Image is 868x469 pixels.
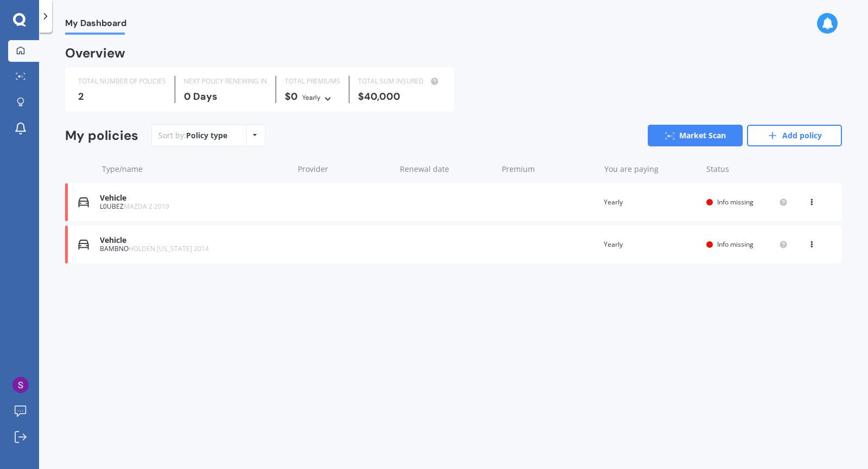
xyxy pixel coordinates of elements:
div: Sort by: [158,130,227,141]
div: Policy type [186,130,227,141]
div: My policies [65,128,138,144]
a: Market Scan [648,125,743,146]
span: Info missing [717,240,754,249]
div: L0UBEZ [100,203,288,210]
div: Yearly [302,92,321,103]
span: MAZDA 2 2019 [124,202,169,211]
div: Provider [298,164,391,175]
div: Premium [502,164,595,175]
div: $0 [285,91,340,103]
span: Info missing [717,197,754,207]
img: Vehicle [78,197,89,208]
div: NEXT POLICY RENEWING IN [184,76,267,87]
div: 2 [78,91,166,102]
img: Vehicle [78,239,89,250]
div: Status [706,164,788,175]
div: Overview [65,48,125,59]
div: Vehicle [100,236,288,245]
div: $40,000 [358,91,441,102]
div: Yearly [604,197,698,208]
div: Type/name [102,164,289,175]
div: Yearly [604,239,698,250]
div: You are paying [604,164,698,175]
span: My Dashboard [65,18,126,33]
span: HOLDEN [US_STATE] 2014 [129,244,209,253]
div: TOTAL SUM INSURED [358,76,441,87]
div: Vehicle [100,194,288,203]
div: TOTAL NUMBER OF POLICIES [78,76,166,87]
a: Add policy [747,125,842,146]
div: BAMBNO [100,245,288,253]
div: TOTAL PREMIUMS [285,76,340,87]
div: 0 Days [184,91,267,102]
img: ACg8ocK6XFy2MKbqZKRXq0lRlvnb0piM2ZWywcfe-ZOCqkyUTvqi6g=s96-c [12,377,29,393]
div: Renewal date [400,164,493,175]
